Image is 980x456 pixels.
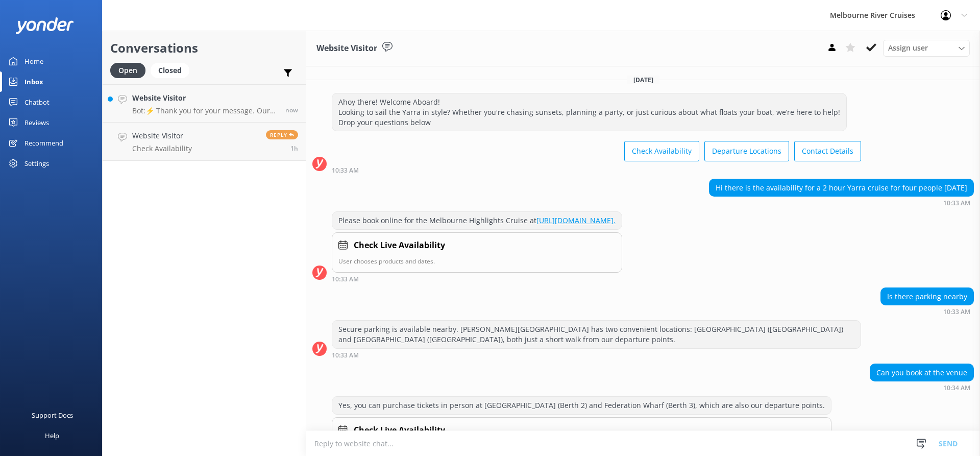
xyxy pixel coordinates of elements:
[132,144,192,153] p: Check Availability
[110,38,298,58] h2: Conversations
[266,130,298,139] span: Reply
[332,212,622,229] div: Please book online for the Melbourne Highlights Cruise at
[704,141,789,161] button: Departure Locations
[132,106,278,115] p: Bot: ⚡ Thank you for your message. Our office hours are Mon - Fri 9.30am - 5pm. We'll get back to...
[880,308,974,315] div: Aug 25 2025 10:33am (UTC +10:00) Australia/Sydney
[709,179,973,197] div: Hi there is the availability for a 2 hour Yarra cruise for four people [DATE]
[332,275,622,282] div: Aug 25 2025 10:33am (UTC +10:00) Australia/Sydney
[709,199,974,206] div: Aug 25 2025 10:33am (UTC +10:00) Australia/Sydney
[24,51,43,71] div: Home
[24,153,49,174] div: Settings
[536,215,616,225] a: [URL][DOMAIN_NAME].
[110,64,151,76] a: Open
[32,405,73,425] div: Support Docs
[883,40,970,56] div: Assign User
[870,364,973,381] div: Can you book at the venue
[888,42,928,54] span: Assign user
[151,64,194,76] a: Closed
[338,256,616,266] p: User chooses products and dates.
[870,384,974,391] div: Aug 25 2025 10:34am (UTC +10:00) Australia/Sydney
[794,141,861,161] button: Contact Details
[881,288,973,305] div: Is there parking nearby
[24,133,63,153] div: Recommend
[332,166,861,174] div: Aug 25 2025 10:33am (UTC +10:00) Australia/Sydney
[103,123,306,161] a: Website VisitorCheck AvailabilityReply1h
[15,17,74,34] img: yonder-white-logo.png
[943,200,970,206] strong: 10:33 AM
[332,351,861,358] div: Aug 25 2025 10:33am (UTC +10:00) Australia/Sydney
[290,144,298,153] span: Aug 25 2025 10:12am (UTC +10:00) Australia/Sydney
[943,309,970,315] strong: 10:33 AM
[943,385,970,391] strong: 10:34 AM
[332,321,861,348] div: Secure parking is available nearby. [PERSON_NAME][GEOGRAPHIC_DATA] has two convenient locations: ...
[332,167,359,174] strong: 10:33 AM
[332,397,831,414] div: Yes, you can purchase tickets in person at [GEOGRAPHIC_DATA] (Berth 2) and Federation Wharf (Bert...
[624,141,699,161] button: Check Availability
[132,130,192,141] h4: Website Visitor
[332,276,359,282] strong: 10:33 AM
[24,92,50,112] div: Chatbot
[332,93,846,131] div: Ahoy there! Welcome Aboard! Looking to sail the Yarra in style? Whether you're chasing sunsets, p...
[316,42,377,55] h3: Website Visitor
[24,71,43,92] div: Inbox
[332,352,359,358] strong: 10:33 AM
[132,92,278,104] h4: Website Visitor
[45,425,59,446] div: Help
[151,63,189,78] div: Closed
[285,106,298,114] span: Aug 25 2025 11:35am (UTC +10:00) Australia/Sydney
[103,84,306,123] a: Website VisitorBot:⚡ Thank you for your message. Our office hours are Mon - Fri 9.30am - 5pm. We'...
[354,424,445,437] h4: Check Live Availability
[354,239,445,252] h4: Check Live Availability
[627,76,659,84] span: [DATE]
[110,63,145,78] div: Open
[24,112,49,133] div: Reviews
